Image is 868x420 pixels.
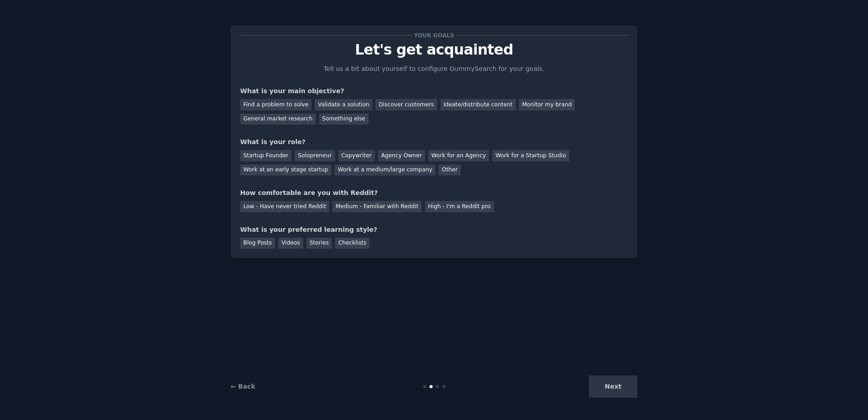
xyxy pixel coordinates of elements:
div: High - I'm a Reddit pro [425,201,494,212]
div: Blog Posts [240,238,275,249]
div: What is your role? [240,137,628,147]
div: Work at a medium/large company [335,165,435,176]
div: Work at an early stage startup [240,165,331,176]
p: Tell us a bit about yourself to configure GummySearch for your goals. [320,64,548,74]
div: How comfortable are you with Reddit? [240,188,628,198]
div: Agency Owner [378,150,425,161]
div: Checklists [335,238,370,249]
div: Copywriter [338,150,375,161]
span: Your goals [412,30,456,40]
div: Videos [278,238,303,249]
div: Discover customers [375,99,437,110]
div: Validate a solution [315,99,372,110]
div: Solopreneur [295,150,335,161]
div: General market research [240,114,316,125]
div: Stories [306,238,332,249]
div: Work for a Startup Studio [492,150,569,161]
a: ← Back [231,383,255,390]
div: Find a problem to solve [240,99,311,110]
div: What is your main objective? [240,86,628,96]
div: Low - Have never tried Reddit [240,201,329,212]
div: Ideate/distribute content [440,99,516,110]
div: Startup Founder [240,150,291,161]
div: Medium - Familiar with Reddit [332,201,421,212]
div: Work for an Agency [428,150,489,161]
div: Monitor my brand [519,99,575,110]
div: What is your preferred learning style? [240,225,628,235]
p: Let's get acquainted [240,42,628,58]
div: Something else [319,114,369,125]
div: Other [439,165,461,176]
